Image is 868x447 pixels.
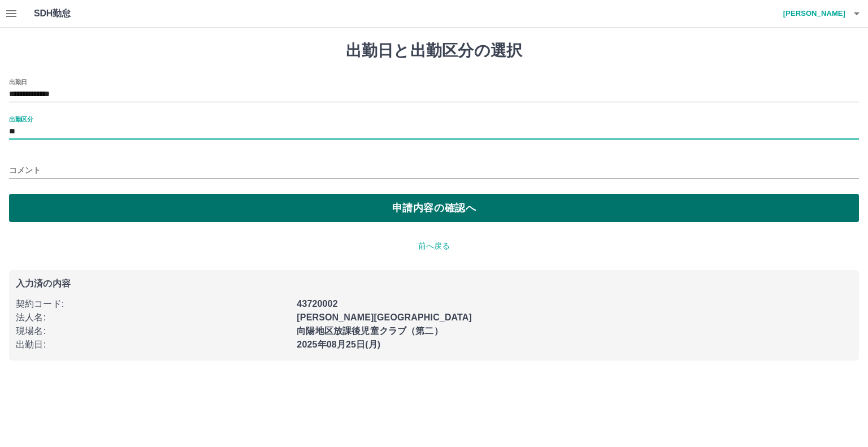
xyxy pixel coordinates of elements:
p: 入力済の内容 [16,279,852,288]
b: 2025年08月25日(月) [297,340,380,349]
b: [PERSON_NAME][GEOGRAPHIC_DATA] [297,313,472,322]
b: 43720002 [297,299,337,309]
b: 向陽地区放課後児童クラブ（第二） [297,326,442,336]
label: 出勤区分 [9,115,33,123]
button: 申請内容の確認へ [9,194,859,222]
p: 法人名 : [16,311,290,324]
p: 契約コード : [16,297,290,311]
label: 出勤日 [9,77,27,86]
p: 現場名 : [16,324,290,338]
h1: 出勤日と出勤区分の選択 [9,41,859,60]
p: 前へ戻る [9,240,859,252]
p: 出勤日 : [16,338,290,351]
